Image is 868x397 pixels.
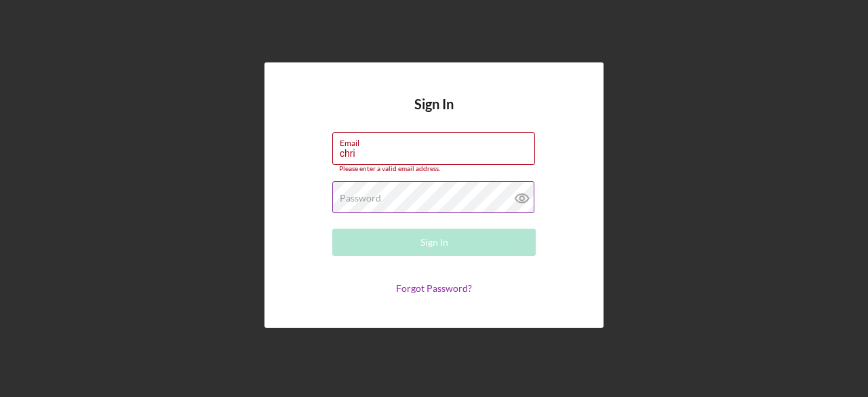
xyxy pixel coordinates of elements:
div: Sign In [420,229,448,256]
label: Email [340,133,535,148]
h4: Sign In [414,96,454,132]
button: Sign In [332,229,536,256]
div: Please enter a valid email address. [332,165,536,173]
a: Forgot Password? [396,282,472,294]
label: Password [340,193,381,204]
